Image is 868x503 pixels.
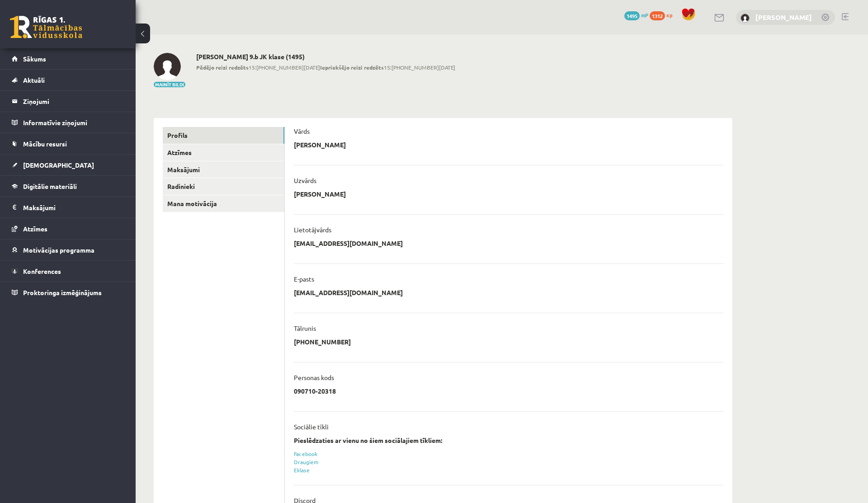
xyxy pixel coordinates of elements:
[320,64,384,71] b: Iepriekšējo reizi redzēts
[294,450,317,457] a: Facebook
[294,239,403,247] p: [EMAIL_ADDRESS][DOMAIN_NAME]
[294,466,310,474] a: Eklase
[23,112,124,133] legend: Informatīvie ziņojumi
[12,112,124,133] a: Informatīvie ziņojumi
[12,133,124,154] a: Mācību resursi
[23,197,124,218] legend: Maksājumi
[12,48,124,69] a: Sākums
[154,82,185,87] button: Mainīt bildi
[12,240,124,260] a: Motivācijas programma
[12,70,124,90] a: Aktuāli
[163,144,284,161] a: Atzīmes
[154,53,181,80] img: Rūdolfs Masjulis
[294,190,346,198] p: [PERSON_NAME]
[294,436,442,444] strong: Pieslēdzaties ar vienu no šiem sociālajiem tīkliem:
[624,11,648,19] a: 1495 mP
[23,55,46,63] span: Sākums
[294,373,334,381] p: Personas kods
[23,182,77,190] span: Digitālie materiāli
[23,76,45,84] span: Aktuāli
[23,161,94,169] span: [DEMOGRAPHIC_DATA]
[23,140,67,148] span: Mācību resursi
[294,288,403,296] p: [EMAIL_ADDRESS][DOMAIN_NAME]
[196,53,455,61] h2: [PERSON_NAME] 9.b JK klase (1495)
[294,324,316,332] p: Tālrunis
[12,91,124,112] a: Ziņojumi
[12,197,124,218] a: Maksājumi
[23,246,94,254] span: Motivācijas programma
[10,16,82,38] a: Rīgas 1. Tālmācības vidusskola
[294,458,319,465] a: Draugiem
[650,11,665,20] span: 1312
[294,275,314,283] p: E-pasts
[12,261,124,282] a: Konferences
[294,141,346,149] p: [PERSON_NAME]
[163,127,284,144] a: Profils
[294,338,351,346] p: [PHONE_NUMBER]
[23,225,47,233] span: Atzīmes
[650,11,677,19] a: 1312 xp
[666,11,672,19] span: xp
[294,423,329,431] p: Sociālie tīkli
[641,11,648,19] span: mP
[755,13,812,22] a: [PERSON_NAME]
[196,63,455,71] span: 15:[PHONE_NUMBER][DATE] 15:[PHONE_NUMBER][DATE]
[196,64,249,71] b: Pēdējo reizi redzēts
[163,195,284,212] a: Mana motivācija
[23,91,124,112] legend: Ziņojumi
[163,161,284,178] a: Maksājumi
[294,226,331,234] p: Lietotājvārds
[23,288,102,296] span: Proktoringa izmēģinājums
[741,14,750,23] img: Rūdolfs Masjulis
[294,127,310,135] p: Vārds
[12,282,124,303] a: Proktoringa izmēģinājums
[12,155,124,175] a: [DEMOGRAPHIC_DATA]
[294,176,316,184] p: Uzvārds
[12,218,124,239] a: Atzīmes
[294,387,336,395] p: 090710-20318
[163,178,284,195] a: Radinieki
[624,11,640,20] span: 1495
[12,176,124,197] a: Digitālie materiāli
[23,267,61,275] span: Konferences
